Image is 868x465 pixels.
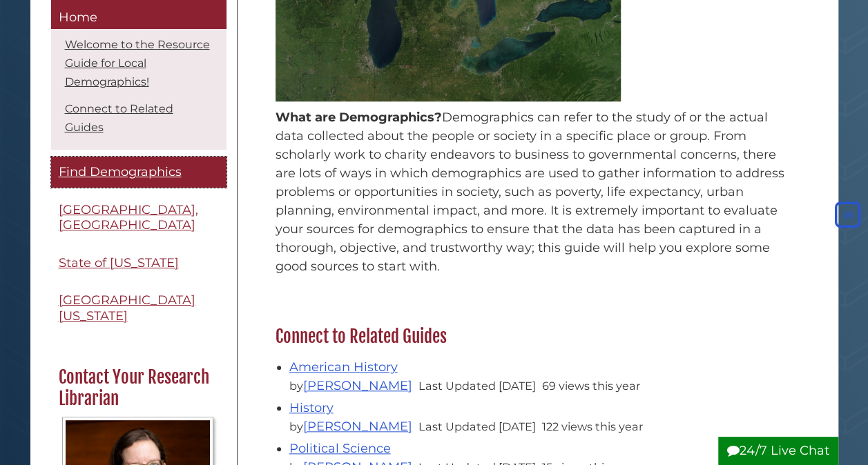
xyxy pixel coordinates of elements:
[542,379,640,393] span: 69 views this year
[51,248,226,279] a: State of [US_STATE]
[269,326,797,348] h2: Connect to Related Guides
[418,379,536,393] span: Last Updated [DATE]
[303,419,412,434] a: [PERSON_NAME]
[65,39,210,89] a: Welcome to the Resource Guide for Local Demographics!
[59,10,97,25] span: Home
[59,293,195,324] span: [GEOGRAPHIC_DATA][US_STATE]
[52,367,224,410] h2: Contact Your Research Librarian
[303,378,412,393] a: [PERSON_NAME]
[718,437,838,465] button: 24/7 Live Chat
[289,379,415,393] span: by
[276,108,790,276] p: Demographics can refer to the study of or the actual data collected about the people or society i...
[65,103,173,135] a: Connect to Related Guides
[59,202,198,233] span: [GEOGRAPHIC_DATA], [GEOGRAPHIC_DATA]
[51,157,226,188] a: Find Demographics
[418,419,536,433] span: Last Updated [DATE]
[59,165,182,180] span: Find Demographics
[51,195,226,241] a: [GEOGRAPHIC_DATA], [GEOGRAPHIC_DATA]
[831,208,865,223] a: Back to Top
[289,359,398,375] a: American History
[542,419,643,433] span: 122 views this year
[276,110,442,125] strong: What are Demographics?
[59,255,179,270] span: State of [US_STATE]
[289,441,391,456] a: Political Science
[289,419,415,433] span: by
[289,400,334,415] a: History
[51,286,226,332] a: [GEOGRAPHIC_DATA][US_STATE]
